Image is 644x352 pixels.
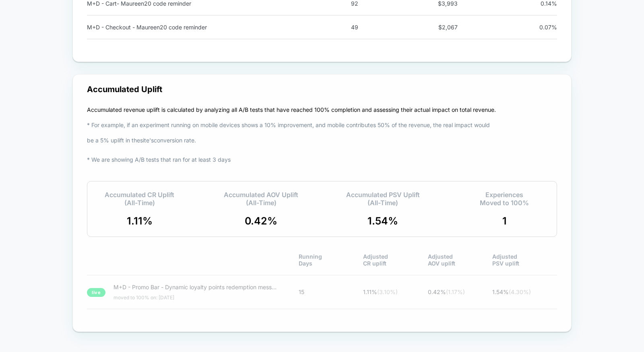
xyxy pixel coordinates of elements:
[87,24,299,31] div: M+D - Checkout - Maureen20 code reminder
[502,215,507,227] span: 1
[428,288,493,295] span: 0.42 %
[509,288,531,295] span: ( 4.30 %)
[480,191,529,207] span: Experiences Moved to 100%
[127,215,153,227] span: 1.11 %
[377,288,398,295] span: ( 3.10 %)
[114,284,280,290] span: M+D - Promo Bar - Dynamic loyalty points redemption message
[428,253,493,267] span: Adjusted AOV uplift
[521,24,557,31] span: 0.07 %
[224,191,298,207] span: Accumulated AOV Uplift (All-Time)
[322,24,358,31] span: 49
[492,288,557,295] span: 1.54 %
[367,215,398,227] span: 1.54 %
[87,84,162,94] p: Accumulated Uplift
[492,253,557,267] span: Adjusted PSV uplift
[87,288,105,297] p: live
[245,215,277,227] span: 0.42 %
[299,253,363,267] span: Running Days
[87,102,496,167] p: Accumulated revenue uplift is calculated by analyzing all A/B tests that have reached 100% comple...
[363,288,428,295] span: 1.11 %
[105,191,174,207] span: Accumulated CR Uplift (All-Time)
[346,191,420,207] span: Accumulated PSV Uplift (All-Time)
[421,24,458,31] span: $ 2,067
[446,288,465,295] span: ( 1.17 %)
[114,294,281,301] span: moved to 100% on: [DATE]
[299,288,363,295] span: 15
[87,121,490,144] span: * For example, if an experiment running on mobile devices shows a 10% improvement, and mobile con...
[363,253,428,267] span: Adjusted CR uplift
[87,156,231,163] span: * We are showing A/B tests that ran for at least 3 days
